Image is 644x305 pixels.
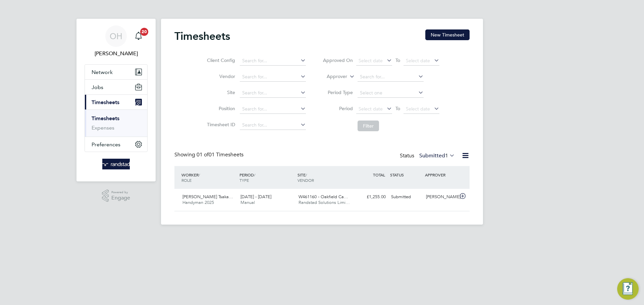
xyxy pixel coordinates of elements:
h2: Timesheets [174,29,230,43]
span: Select date [406,106,430,112]
span: Preferences [92,141,120,148]
img: randstad-logo-retina.png [102,159,130,169]
span: [PERSON_NAME] Tsaka… [182,194,233,200]
div: Showing [174,151,245,158]
label: Position [205,105,235,111]
input: Search for... [240,72,306,82]
span: / [199,172,200,177]
label: Submitted [419,152,455,159]
span: Powered by [111,189,130,195]
label: Site [205,89,235,95]
button: Preferences [85,137,147,152]
button: Network [85,65,147,79]
span: To [393,104,402,113]
div: Timesheets [85,109,147,137]
span: Select date [359,106,383,112]
span: Manual [240,200,255,205]
a: Powered byEngage [102,189,130,202]
label: Vendor [205,73,235,79]
span: TOTAL [373,172,385,177]
a: Expenses [92,125,114,131]
span: ROLE [181,177,192,183]
label: Client Config [205,57,235,63]
input: Search for... [240,88,306,98]
button: Engage Resource Center [617,278,639,300]
div: [PERSON_NAME] [423,192,458,203]
a: Go to home page [85,159,148,169]
span: [DATE] - [DATE] [240,194,271,200]
span: Select date [406,58,430,64]
span: Handyman 2025 [182,200,214,205]
span: Jobs [92,84,103,90]
span: To [393,56,402,65]
span: / [306,172,307,177]
input: Search for... [240,121,306,130]
input: Select one [358,88,424,98]
nav: Main navigation [76,19,156,181]
span: 01 Timesheets [197,151,244,158]
label: Period Type [323,89,353,95]
input: Search for... [240,104,306,114]
a: 20 [132,25,145,47]
span: 20 [140,28,148,36]
div: Status [400,151,456,161]
button: Filter [358,121,379,131]
div: £1,255.00 [354,192,388,203]
a: OH[PERSON_NAME] [85,25,148,58]
span: Network [92,69,113,75]
button: Jobs [85,80,147,94]
div: PERIOD [238,169,296,186]
span: Select date [359,58,383,64]
span: OH [110,32,122,41]
span: Engage [111,195,130,201]
div: APPROVER [423,169,458,181]
div: SITE [296,169,354,186]
span: / [254,172,255,177]
input: Search for... [240,56,306,66]
span: 01 of [197,151,209,158]
input: Search for... [358,72,424,82]
a: Timesheets [92,115,119,122]
label: Approver [317,73,347,80]
div: STATUS [388,169,423,181]
span: Oliver Hunka [85,50,148,58]
span: 1 [445,152,448,159]
span: Timesheets [92,99,119,105]
div: WORKER [180,169,238,186]
label: Timesheet ID [205,122,235,128]
button: Timesheets [85,95,147,109]
span: W461160 - Oakfield Ca… [299,194,348,200]
span: TYPE [239,177,249,183]
div: Submitted [388,192,423,203]
label: Approved On [323,57,353,63]
button: New Timesheet [425,29,470,40]
label: Period [323,105,353,111]
span: VENDOR [298,177,314,183]
span: Randstad Solutions Limi… [299,200,350,205]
